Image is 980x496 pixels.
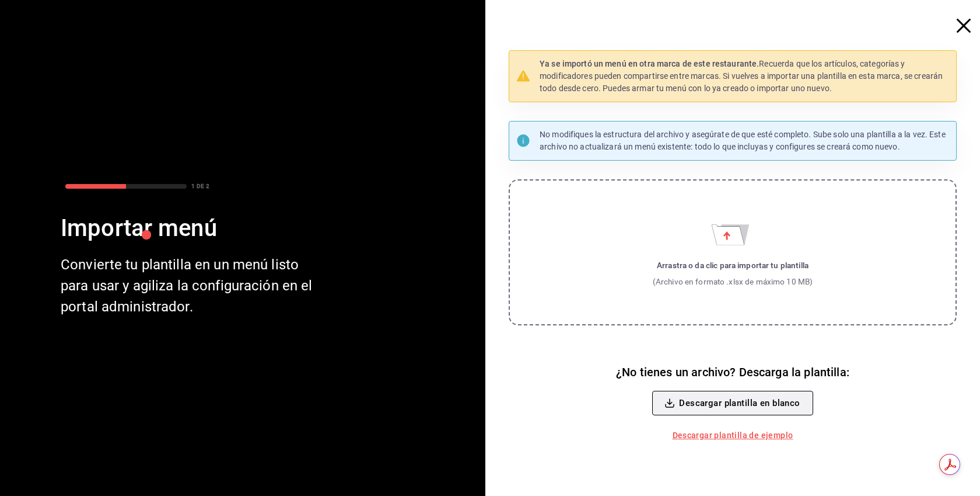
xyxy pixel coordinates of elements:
div: 1 DE 2 [191,182,209,190]
h6: ¿No tienes un archivo? Descarga la plantilla: [616,363,849,381]
div: (Archivo en formato .xlsx de máximo 10 MB) [653,276,813,287]
button: Descargar plantilla en blanco [652,391,813,415]
p: Recuerda que los artículos, categorías y modificadores pueden compartirse entre marcas. Si vuelve... [540,58,949,95]
strong: Ya se importó un menú en otra marca de este restaurante. [540,59,759,68]
p: No modifiques la estructura del archivo y asegúrate de que esté completo. Sube solo una plantilla... [540,129,949,153]
div: Arrastra o da clic para importar tu plantilla [653,259,813,271]
div: Convierte tu plantilla en un menú listo para usar y agiliza la configuración en el portal adminis... [61,254,322,317]
div: Importar menú [61,212,322,245]
label: Importar menú [509,179,957,325]
a: Descargar plantilla de ejemplo [668,425,798,446]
